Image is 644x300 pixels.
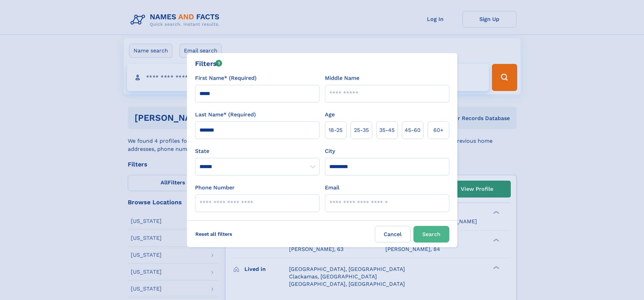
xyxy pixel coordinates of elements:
[195,111,256,119] label: Last Name* (Required)
[325,184,339,192] label: Email
[325,74,359,82] label: Middle Name
[325,147,335,155] label: City
[195,147,319,155] label: State
[433,126,444,134] span: 60+
[405,126,421,134] span: 45‑60
[325,111,335,119] label: Age
[195,74,257,82] label: First Name* (Required)
[379,126,395,134] span: 35‑45
[329,126,342,134] span: 18‑25
[191,226,237,242] label: Reset all filters
[195,184,235,192] label: Phone Number
[413,226,449,243] button: Search
[195,59,222,69] div: Filters
[375,226,411,243] label: Cancel
[354,126,369,134] span: 25‑35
